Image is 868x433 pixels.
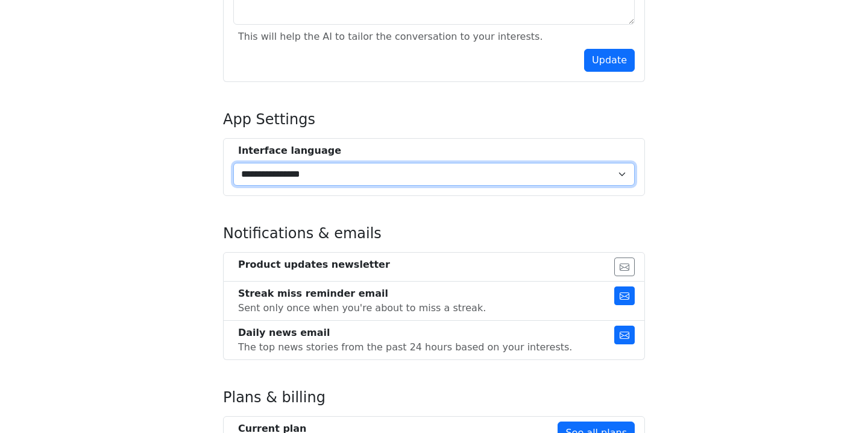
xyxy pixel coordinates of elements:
[238,258,390,272] div: Product updates newsletter
[223,389,645,406] h4: Plans & billing
[223,111,645,128] h4: App Settings
[233,163,635,186] select: Select Interface Language
[223,225,645,242] h4: Notifications & emails
[238,144,635,158] div: Interface language
[238,340,572,355] div: The top news stories from the past 24 hours based on your interests.
[238,30,542,44] div: This will help the AI to tailor the conversation to your interests.
[238,326,572,340] div: Daily news email
[238,301,486,315] div: Sent only once when you're about to miss a streak.
[238,286,486,301] div: Streak miss reminder email
[584,49,635,72] button: Update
